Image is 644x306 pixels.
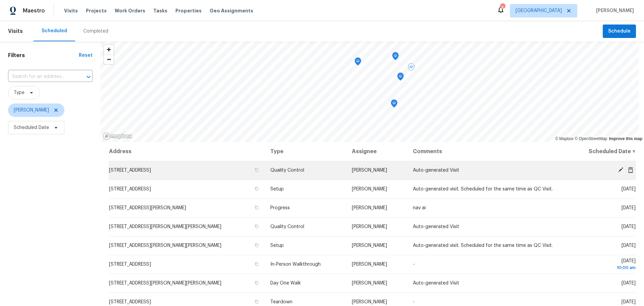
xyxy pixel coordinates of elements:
h1: Filters [8,52,79,59]
span: Teardown [270,300,292,304]
span: [PERSON_NAME] [352,224,387,229]
span: Properties [175,7,202,14]
button: Zoom in [104,45,114,54]
button: Copy Address [254,167,260,173]
span: [PERSON_NAME] [352,187,387,191]
span: [STREET_ADDRESS][PERSON_NAME][PERSON_NAME] [109,281,221,286]
span: [STREET_ADDRESS][PERSON_NAME][PERSON_NAME] [109,243,221,248]
span: Visits [64,7,78,14]
span: [PERSON_NAME] [352,262,387,267]
span: [GEOGRAPHIC_DATA] [516,7,562,14]
div: Map marker [355,57,361,68]
th: Type [265,142,346,161]
canvas: Map [101,41,639,142]
span: [PERSON_NAME] [352,300,387,304]
span: In-Person Walkthrough [270,262,321,267]
span: Auto-generated Visit [413,281,459,286]
span: [DATE] [622,206,636,210]
span: Setup [270,243,284,248]
span: Geo Assignments [210,7,253,14]
div: Map marker [397,73,404,83]
span: Maestro [23,7,45,14]
span: [DATE] [622,224,636,229]
span: Quality Control [270,224,304,229]
div: Map marker [392,52,399,62]
div: Scheduled [42,28,67,34]
a: Improve this map [609,136,642,141]
span: Setup [270,187,284,191]
span: Day One Walk [270,281,301,286]
span: Auto-generated Visit [413,224,459,229]
span: [PERSON_NAME] [352,243,387,248]
span: Schedule [608,27,631,36]
span: [PERSON_NAME] [593,7,634,14]
span: Visits [8,24,23,39]
th: Assignee [346,142,408,161]
span: [DATE] [622,300,636,304]
span: [STREET_ADDRESS][PERSON_NAME][PERSON_NAME] [109,224,221,229]
span: [STREET_ADDRESS][PERSON_NAME] [109,206,186,210]
button: Copy Address [254,205,260,211]
a: Mapbox homepage [103,132,132,140]
span: [PERSON_NAME] [14,107,49,114]
input: Search for an address... [8,72,74,82]
span: Projects [86,7,107,14]
button: Open [84,72,93,82]
span: Edit [615,167,626,173]
div: Map marker [391,99,397,110]
a: Mapbox [555,136,574,141]
span: [DATE] [622,281,636,286]
span: - [413,262,415,267]
th: Address [109,142,265,161]
span: [DATE] [571,259,636,271]
span: [STREET_ADDRESS] [109,168,151,173]
span: Type [14,89,24,96]
span: Work Orders [115,7,145,14]
span: [PERSON_NAME] [352,206,387,210]
div: 4 [500,4,505,11]
button: Schedule [603,25,636,38]
div: Map marker [408,63,415,74]
span: [DATE] [622,187,636,191]
button: Zoom out [104,54,114,64]
div: Reset [79,52,93,59]
span: [STREET_ADDRESS] [109,187,151,191]
span: Tasks [153,8,167,13]
button: Copy Address [254,242,260,248]
button: Copy Address [254,280,260,286]
span: Scheduled Date [14,124,49,131]
button: Copy Address [254,186,260,192]
a: OpenStreetMap [575,136,607,141]
span: [PERSON_NAME] [352,281,387,286]
span: Auto-generated visit. Scheduled for the same time as QC Visit. [413,243,553,248]
span: Quality Control [270,168,304,173]
th: Comments [408,142,566,161]
span: [STREET_ADDRESS] [109,262,151,267]
span: Cancel [626,167,636,173]
span: [PERSON_NAME] [352,168,387,173]
span: Auto-generated Visit [413,168,459,173]
th: Scheduled Date ↑ [566,142,636,161]
button: Copy Address [254,261,260,267]
span: nav ai [413,206,426,210]
span: Auto-generated visit. Scheduled for the same time as QC Visit. [413,187,553,191]
div: Completed [83,28,108,35]
button: Copy Address [254,299,260,305]
button: Copy Address [254,223,260,229]
span: [STREET_ADDRESS] [109,300,151,304]
span: - [413,300,415,304]
span: [DATE] [622,243,636,248]
span: Progress [270,206,290,210]
div: 10:00 am [571,264,636,271]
